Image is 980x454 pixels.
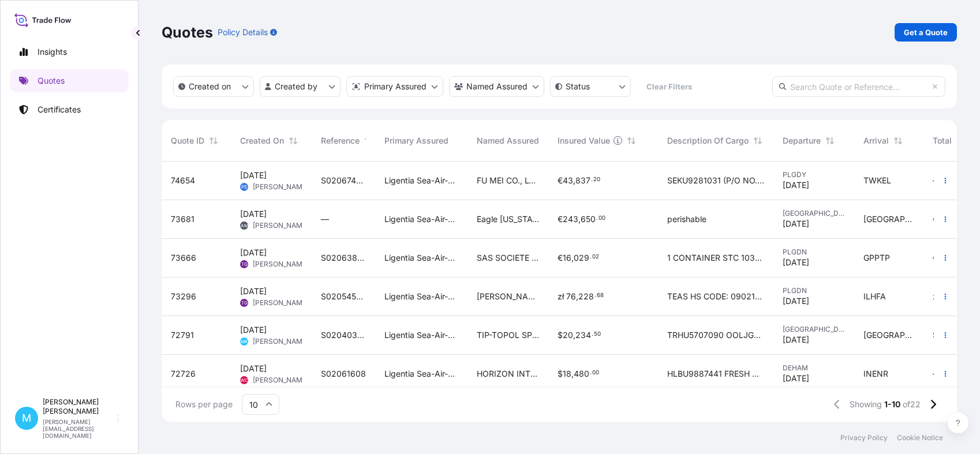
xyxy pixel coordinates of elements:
span: — [933,368,941,380]
span: [DATE] [783,179,809,191]
span: 234 [575,331,591,339]
span: . [590,255,592,259]
span: [DATE] [783,218,809,230]
span: Ligentia Sea-Air-Rail Sp. z o.o. [384,175,458,186]
span: 1-10 [884,399,900,410]
p: Created by [275,81,317,92]
span: 029 [574,254,589,262]
span: [PERSON_NAME] [253,221,309,230]
span: 228 [578,292,594,301]
span: 1 CONTAINER STC 10368 UNIT KABISA SPICY GINGER 250ML CAN (HS CODE: 22.02.10.00 ) 3456 UNIT KABISA... [667,252,764,264]
a: Certificates [10,98,129,121]
span: , [573,331,575,339]
span: Created On [240,135,284,147]
button: Sort [823,134,837,148]
span: 18 [563,370,571,378]
span: 480 [574,370,589,378]
input: Search Quote or Reference... [772,76,945,97]
span: SAS SOCIETE GUADELOUPEENNE DE DISTRIBUTION [477,252,539,264]
span: 76 [566,292,576,301]
span: HORIZON INTERNATIONAL [477,368,539,380]
span: 72791 [171,329,194,341]
span: Ligentia Sea-Air-Rail Sp. z o.o. [384,368,458,380]
span: TIP-TOPOL SP. Z O.O. [477,329,539,341]
span: TEAS HS CODE: 09021000, 12119086,12129995, 21069092, 21012098 GROSS WEIGHT: 2827,490 KG QUANTITY:... [667,291,764,302]
span: , [571,254,574,262]
span: . [594,294,596,298]
span: [DATE] [240,247,267,258]
span: MK [241,336,248,347]
p: Cookie Notice [897,433,943,442]
span: , [576,292,578,301]
span: Total [933,135,952,147]
a: Get a Quote [895,23,957,42]
span: Quote ID [171,135,204,147]
button: certificateStatus Filter options [550,76,631,97]
span: TWKEL [863,175,891,186]
span: . [591,178,593,182]
span: zł [933,292,939,301]
span: [DATE] [240,170,267,181]
p: Quotes [38,75,65,87]
span: [DATE] [783,295,809,307]
p: Clear Filters [646,81,692,92]
span: [GEOGRAPHIC_DATA] [863,213,914,225]
button: Sort [286,134,300,148]
span: zł [558,292,564,301]
span: 20 [593,178,600,182]
span: Insured Value [558,135,610,147]
button: Clear Filters [637,77,701,96]
span: S02040313 || LCL16540 [321,329,366,341]
p: Status [566,81,590,92]
span: [DATE] [783,257,809,268]
span: PLGDY [783,170,845,179]
button: Sort [207,134,220,148]
p: [PERSON_NAME][EMAIL_ADDRESS][DOMAIN_NAME] [43,418,114,439]
span: WC [240,374,248,386]
span: [PERSON_NAME] [253,337,309,346]
button: Sort [751,134,765,148]
span: Named Assured [477,135,539,147]
span: 00 [592,371,599,375]
span: — [933,175,941,186]
span: 68 [597,294,604,298]
span: . [592,332,593,336]
span: 72726 [171,368,196,380]
span: 650 [581,215,596,223]
p: Insights [38,46,67,58]
span: , [571,370,574,378]
span: [DATE] [240,324,267,336]
span: 02 [592,255,599,259]
span: , [578,215,581,223]
button: createdBy Filter options [260,76,341,97]
span: M [22,412,31,424]
span: 43 [563,177,573,185]
span: SEKU9281031 (P/O NO. BBP-2503) IQF APPLE HALVES SLICES 9MM WITH SKIN, PACKED BY 9KG CARDBOARD BOX... [667,175,764,186]
span: € [558,215,563,223]
span: Showing [850,399,882,410]
span: Ligentia Sea-Air-Rail Sp. z o.o. [384,329,458,341]
span: [GEOGRAPHIC_DATA] [783,325,845,334]
span: 74654 [171,175,195,186]
span: S02054598 [321,291,366,302]
span: [GEOGRAPHIC_DATA] [863,329,914,341]
span: 73681 [171,213,194,225]
span: FU MEI CO., LTD. [477,175,539,186]
span: Eagle [US_STATE] LLC [477,213,539,225]
a: Quotes [10,69,129,92]
span: S02061608 [321,368,366,380]
span: PS [241,181,247,193]
span: € [558,254,563,262]
span: [DATE] [240,208,267,220]
span: Rows per page [175,399,233,410]
p: [PERSON_NAME] [PERSON_NAME] [43,397,114,416]
p: Privacy Policy [840,433,888,442]
span: [GEOGRAPHIC_DATA] [783,209,845,218]
p: Primary Assured [364,81,427,92]
button: Sort [954,134,968,148]
span: 837 [575,177,590,185]
span: [PERSON_NAME] [253,376,309,385]
span: [DATE] [783,334,809,346]
span: [DATE] [240,286,267,297]
span: of 22 [903,399,921,410]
